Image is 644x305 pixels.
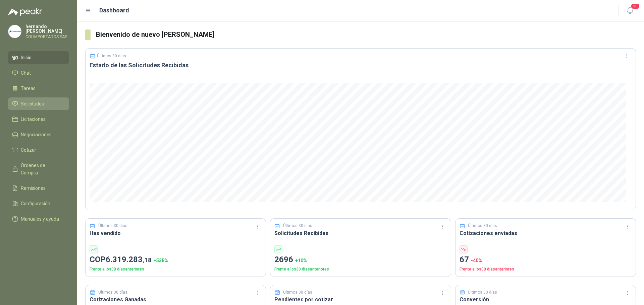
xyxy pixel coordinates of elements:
img: Logo peakr [8,8,42,16]
h3: Conversión [460,295,632,304]
a: Configuración [8,197,69,210]
p: hernando [PERSON_NAME] [25,24,69,33]
a: Solicitudes [8,97,69,110]
a: Remisiones [8,182,69,195]
a: Tareas [8,82,69,95]
span: + 10 % [295,258,307,263]
img: Company Logo [8,25,21,38]
span: Tareas [21,85,36,92]
p: Últimos 30 días [283,223,312,229]
h3: Cotizaciones enviadas [460,229,632,237]
p: COLIMPORTADOS SAS [25,35,69,39]
p: Últimos 30 días [468,223,497,229]
h3: Cotizaciones Ganadas [90,295,262,304]
span: 6.319.283 [106,255,152,264]
span: Licitaciones [21,116,46,123]
span: ,18 [143,256,152,264]
span: Configuración [21,200,50,207]
h3: Estado de las Solicitudes Recibidas [90,61,632,69]
span: Negociaciones [21,131,52,138]
p: Frente a los 30 días anteriores [274,266,446,273]
span: Órdenes de Compra [21,162,63,176]
span: Manuales y ayuda [21,215,59,223]
p: 2696 [274,253,446,266]
a: Órdenes de Compra [8,159,69,179]
p: Frente a los 30 días anteriores [460,266,632,273]
p: Últimos 30 días [98,223,127,229]
p: 67 [460,253,632,266]
a: Licitaciones [8,113,69,126]
button: 20 [624,5,636,17]
p: Frente a los 30 días anteriores [90,266,262,273]
span: -40 % [471,258,482,263]
h1: Dashboard [99,6,129,15]
p: Últimos 30 días [98,289,127,296]
p: Últimos 30 días [283,289,312,296]
a: Cotizar [8,144,69,156]
a: Chat [8,67,69,79]
span: Chat [21,69,31,77]
span: Solicitudes [21,100,44,107]
h3: Solicitudes Recibidas [274,229,446,237]
p: Últimos 30 días [97,54,126,58]
span: 20 [631,3,640,9]
p: COP [90,253,262,266]
span: Remisiones [21,184,46,192]
a: Manuales y ayuda [8,213,69,225]
span: + 538 % [154,258,168,263]
h3: Has vendido [90,229,262,237]
span: Inicio [21,54,32,61]
h3: Pendientes por cotizar [274,295,446,304]
h3: Bienvenido de nuevo [PERSON_NAME] [96,29,636,40]
p: Últimos 30 días [468,289,497,296]
span: Cotizar [21,146,36,154]
a: Inicio [8,51,69,64]
a: Negociaciones [8,128,69,141]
